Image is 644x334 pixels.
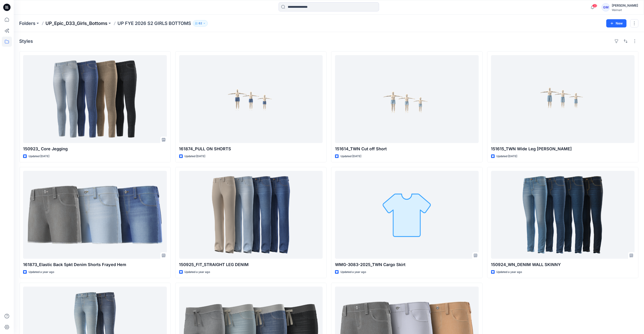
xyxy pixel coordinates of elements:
[612,3,638,8] div: [PERSON_NAME]
[335,55,479,143] a: 151614_TWN Cut off Short
[491,261,635,268] p: 150924_WN_DENIM WALL SKINNY
[592,4,597,8] span: 23
[335,146,479,152] p: 151614_TWN Cut off Short
[491,171,635,259] a: 150924_WN_DENIM WALL SKINNY
[23,261,167,268] p: 161873_Elastic Back 5pkt Denim Shorts Frayed Hem
[23,55,167,143] a: 150923_ Core Jegging
[185,270,210,275] p: Updated a year ago
[23,146,167,152] p: 150923_ Core Jegging
[117,20,191,27] p: UP FYE 2026 S2 GIRLS BOTTOMS
[335,261,479,268] p: WMG-3083-2025_TWN Cargo Skirt
[497,154,517,159] p: Updated [DATE]
[179,146,323,152] p: 161874_PULL ON SHORTS
[335,171,479,259] a: WMG-3083-2025_TWN Cargo Skirt
[29,154,49,159] p: Updated [DATE]
[19,38,33,44] h4: Styles
[193,20,208,27] button: 62
[602,3,610,11] div: GM
[45,20,107,27] a: UP_Epic_D33_Girls_Bottoms
[199,21,202,26] p: 62
[491,146,635,152] p: 151615_TWN Wide Leg [PERSON_NAME]
[179,171,323,259] a: 150925_FIT_STRAIGHT LEG DENIM
[179,261,323,268] p: 150925_FIT_STRAIGHT LEG DENIM
[341,154,361,159] p: Updated [DATE]
[185,154,205,159] p: Updated [DATE]
[29,270,54,275] p: Updated a year ago
[341,270,366,275] p: Updated a year ago
[491,55,635,143] a: 151615_TWN Wide Leg Jean Short
[23,171,167,259] a: 161873_Elastic Back 5pkt Denim Shorts Frayed Hem
[179,55,323,143] a: 161874_PULL ON SHORTS
[497,270,522,275] p: Updated a year ago
[612,8,638,12] div: Walmart
[606,19,627,27] button: New
[19,20,35,27] a: Folders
